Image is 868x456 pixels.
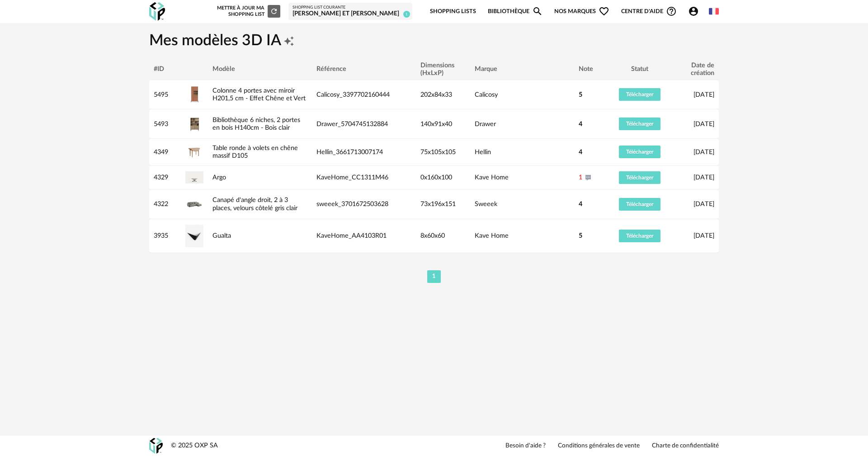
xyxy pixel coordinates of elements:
[316,91,390,98] span: Calicosy_3397702160444
[208,65,312,73] div: Modèle
[270,9,278,14] span: Refresh icon
[316,232,387,239] span: KaveHome_AA4103R01
[579,120,582,128] span: 4
[674,174,719,181] div: [DATE]
[470,232,574,240] div: Kave Home
[416,174,470,181] div: 0x160x100
[185,195,203,213] img: Canapé d'angle droit, 2 à 3 places, velours côtelé gris clair
[652,442,719,450] a: Charte de confidentialité
[579,200,582,208] span: 4
[470,120,574,128] div: Drawer
[470,65,574,73] div: Marque
[149,232,181,240] div: 3935
[149,91,181,99] div: 5495
[619,146,660,158] button: Télécharger
[674,91,719,99] div: [DATE]
[599,6,609,17] span: Heart Outline icon
[316,201,388,207] span: sweeek_3701672503628
[470,91,574,99] div: Calicosy
[626,175,653,180] span: Télécharger
[470,174,574,181] div: Kave Home
[416,91,470,99] div: 202x84x33
[149,148,181,156] div: 4349
[579,91,582,99] span: 5
[292,5,408,18] a: Shopping List courante [PERSON_NAME] et [PERSON_NAME] 1
[470,200,574,208] div: Sweeek
[430,1,476,22] a: Shopping Lists
[709,6,719,16] img: fr
[416,148,470,156] div: 75x105x105
[488,1,543,22] a: BibliothèqueMagnify icon
[171,442,218,450] div: © 2025 OXP SA
[674,61,719,77] div: Date de création
[316,121,388,127] span: Drawer_5704745132884
[185,146,203,158] img: Table ronde à volets en chêne massif D105
[312,65,416,73] div: Référence
[579,232,582,240] span: 5
[212,232,231,239] a: Gualta
[579,148,582,156] span: 4
[619,118,660,130] button: Télécharger
[606,65,674,73] div: Statut
[185,115,203,133] img: Bibliothèque 6 niches, 2 portes en bois H140cm - Bois clair
[470,148,574,156] div: Hellin
[416,232,470,240] div: 8x60x60
[619,198,660,211] button: Télécharger
[185,171,203,183] img: Argo
[212,117,300,131] a: Bibliothèque 6 niches, 2 portes en bois H140cm - Bois clair
[674,232,719,240] div: [DATE]
[212,174,226,181] a: Argo
[316,174,388,181] span: KaveHome_CC1311M46
[626,233,653,239] span: Télécharger
[292,5,408,10] div: Shopping List courante
[149,174,181,181] div: 4329
[403,11,410,18] span: 1
[149,2,165,21] img: OXP
[674,200,719,208] div: [DATE]
[626,121,653,127] span: Télécharger
[558,442,640,450] a: Conditions générales de vente
[149,438,163,454] img: OXP
[212,197,297,211] a: Canapé d'angle droit, 2 à 3 places, velours côtelé gris clair
[532,6,543,17] span: Magnify icon
[621,6,677,17] span: Centre d'aideHelp Circle Outline icon
[416,200,470,208] div: 73x196x151
[185,225,203,247] img: Gualta
[292,10,408,18] div: [PERSON_NAME] et [PERSON_NAME]
[674,148,719,156] div: [DATE]
[212,145,298,159] a: Table ronde à volets en chêne massif D105
[505,442,546,450] a: Besoin d'aide ?
[626,92,653,97] span: Télécharger
[579,174,582,181] span: 1
[674,120,719,128] div: [DATE]
[149,120,181,128] div: 5493
[619,230,660,242] button: Télécharger
[554,1,609,22] span: Nos marques
[666,6,677,17] span: Help Circle Outline icon
[619,171,660,184] button: Télécharger
[283,31,294,51] span: Creation icon
[688,6,699,17] span: Account Circle icon
[416,61,470,77] div: Dimensions (HxLxP)
[626,149,653,155] span: Télécharger
[626,202,653,207] span: Télécharger
[574,65,606,73] div: Note
[149,200,181,208] div: 4322
[427,270,441,283] li: 1
[688,6,703,17] span: Account Circle icon
[149,31,719,51] h1: Mes modèles 3D IA
[149,65,181,73] div: #ID
[185,85,203,103] img: Colonne 4 portes avec miroir H201,5 cm - Effet Chêne et Vert
[212,87,306,102] a: Colonne 4 portes avec miroir H201,5 cm - Effet Chêne et Vert
[416,120,470,128] div: 140x91x40
[316,149,383,155] span: Hellin_3661713007174
[215,5,280,18] div: Mettre à jour ma Shopping List
[619,88,660,101] button: Télécharger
